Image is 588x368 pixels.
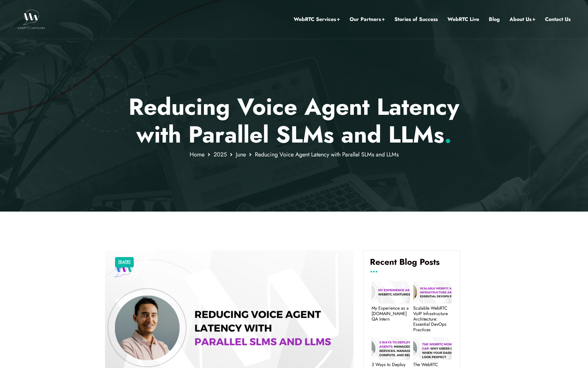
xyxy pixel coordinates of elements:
a: [DATE] [118,258,131,266]
a: Contact Us [545,15,571,24]
a: Scalable WebRTC VoIP Infrastructure Architecture: Essential DevOps Practices [413,305,452,333]
p: Reducing Voice Agent Latency with Parallel SLMs and LLMs [105,93,483,149]
img: WebRTC.ventures [17,10,45,29]
span: . [444,118,452,151]
a: About Us [509,15,535,24]
a: My Experience as a [DOMAIN_NAME] QA Intern [372,305,410,322]
span: Reducing Voice Agent Latency with Parallel SLMs and LLMs [255,150,399,159]
a: Home [190,150,205,159]
a: WebRTC Live [447,15,479,24]
a: Our Partners [350,15,385,24]
a: WebRTC Services [294,15,340,24]
a: Blog [489,15,500,24]
a: Stories of Success [394,15,438,24]
a: 2025 [214,150,227,159]
a: June [236,150,246,159]
h4: Recent Blog Posts [370,257,453,272]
